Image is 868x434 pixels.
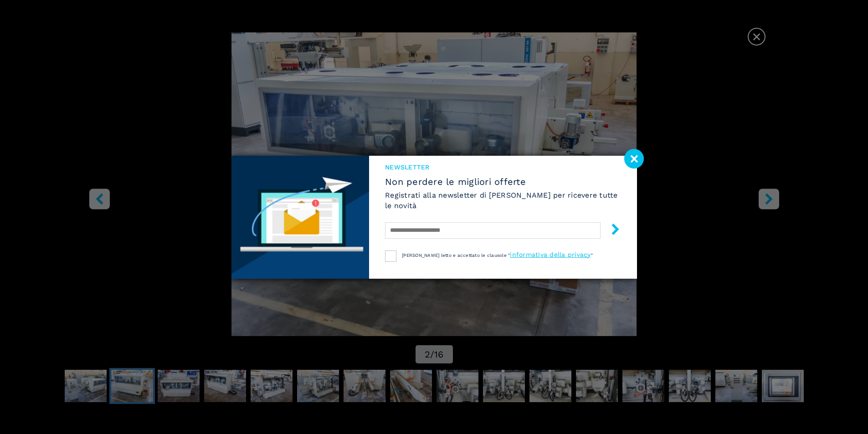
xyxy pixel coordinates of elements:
[591,253,593,258] span: "
[385,176,621,187] span: Non perdere le migliori offerte
[510,251,591,258] a: informativa della privacy
[231,156,370,279] img: Newsletter image
[385,190,621,211] h6: Registrati alla newsletter di [PERSON_NAME] per ricevere tutte le novità
[402,253,510,258] span: [PERSON_NAME] letto e accettato le clausole "
[601,220,621,241] button: submit-button
[385,163,621,172] span: NEWSLETTER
